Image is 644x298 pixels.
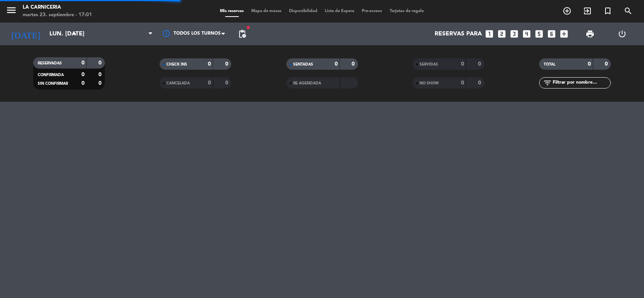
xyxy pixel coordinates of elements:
[321,9,358,13] span: Lista de Espera
[420,63,438,66] span: SERVIDAS
[38,82,68,86] span: SIN CONFIRMAR
[606,23,638,45] div: LOG OUT
[293,81,321,85] span: RE AGENDADA
[23,4,92,11] div: La Carniceria
[624,6,633,15] i: search
[225,61,230,67] strong: 0
[98,72,103,77] strong: 0
[478,61,483,67] strong: 0
[238,29,247,38] span: pending_actions
[497,29,507,39] i: looks_two
[563,6,572,15] i: add_circle_outline
[534,29,544,39] i: looks_5
[81,60,85,66] strong: 0
[386,9,428,13] span: Tarjetas de regalo
[552,79,610,87] input: Filtrar por nombre...
[478,80,483,86] strong: 0
[216,9,247,13] span: Mis reservas
[38,73,64,77] span: CONFIRMADA
[509,29,519,39] i: looks_3
[98,60,103,66] strong: 0
[166,81,190,85] span: CANCELADA
[23,11,92,19] div: martes 23. septiembre - 17:01
[461,80,464,86] strong: 0
[70,29,79,38] i: arrow_drop_down
[335,61,338,67] strong: 0
[559,29,569,39] i: add_box
[208,80,211,86] strong: 0
[98,81,103,86] strong: 0
[81,81,85,86] strong: 0
[225,80,230,86] strong: 0
[358,9,386,13] span: Pre-acceso
[588,61,591,67] strong: 0
[522,29,532,39] i: looks_4
[547,29,556,39] i: looks_6
[293,63,313,66] span: SENTADAS
[81,72,85,77] strong: 0
[543,78,552,87] i: filter_list
[544,63,555,66] span: TOTAL
[352,61,356,67] strong: 0
[6,5,17,18] button: menu
[618,29,627,38] i: power_settings_new
[461,61,464,67] strong: 0
[38,61,62,65] span: RESERVADAS
[247,9,285,13] span: Mapa de mesas
[6,5,17,16] i: menu
[605,61,609,67] strong: 0
[166,63,187,66] span: CHECK INS
[435,31,482,38] span: Reservas para
[484,29,494,39] i: looks_one
[285,9,321,13] span: Disponibilidad
[586,29,595,38] span: print
[420,81,439,85] span: NO SHOW
[246,25,251,30] span: fiber_manual_record
[6,26,46,42] i: [DATE]
[208,61,211,67] strong: 0
[603,6,612,15] i: turned_in_not
[583,6,592,15] i: exit_to_app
